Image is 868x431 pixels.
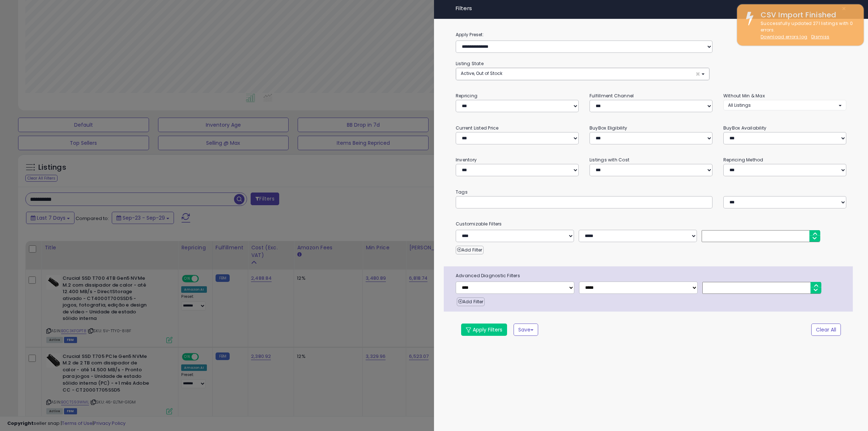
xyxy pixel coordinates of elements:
[723,93,765,99] small: Without Min & Max
[461,70,502,76] span: Active, Out of Stock
[761,34,807,40] a: Download errors log
[590,125,627,131] small: BuyBox Eligibility
[590,93,634,99] small: Fulfillment Channel
[590,157,629,163] small: Listings with Cost
[723,100,846,110] button: All Listings
[450,272,853,280] span: Advanced Diagnostic Filters
[450,220,852,228] small: Customizable Filters
[839,4,849,14] button: ×
[457,297,485,306] button: Add Filter
[811,34,829,40] u: Dismiss
[695,70,700,78] span: ×
[456,60,484,67] small: Listing State
[514,324,538,336] button: Save
[456,246,484,254] button: Add Filter
[461,324,507,336] button: Apply Filters
[456,157,477,163] small: Inventory
[728,102,751,108] span: All Listings
[811,324,841,336] button: Clear All
[456,68,709,80] button: Active, Out of Stock ×
[450,31,852,39] label: Apply Preset:
[842,4,846,14] span: ×
[755,20,858,41] div: Successfully updated 271 listings with 0 errors.
[456,5,846,12] h4: Filters
[450,188,852,196] small: Tags
[456,93,477,99] small: Repricing
[755,10,858,20] div: CSV Import Finished
[456,125,498,131] small: Current Listed Price
[723,125,766,131] small: BuyBox Availability
[723,157,763,163] small: Repricing Method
